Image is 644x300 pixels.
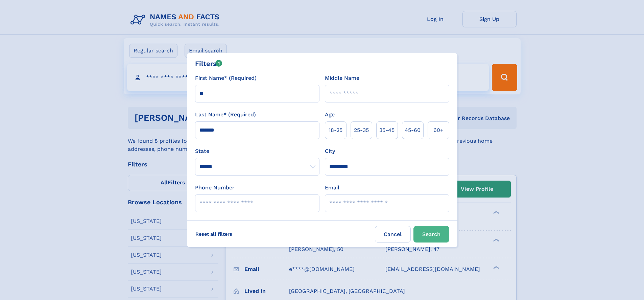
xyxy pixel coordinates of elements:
[325,74,359,82] label: Middle Name
[325,184,339,192] label: Email
[325,111,335,119] label: Age
[405,126,421,134] span: 45‑60
[195,184,235,192] label: Phone Number
[325,147,335,155] label: City
[379,126,395,134] span: 35‑45
[413,226,449,243] button: Search
[195,147,319,155] label: State
[195,111,256,119] label: Last Name* (Required)
[195,74,257,82] label: First Name* (Required)
[433,126,444,134] span: 60+
[354,126,369,134] span: 25‑35
[375,226,411,243] label: Cancel
[191,226,237,242] label: Reset all filters
[195,59,222,69] div: Filters
[329,126,342,134] span: 18‑25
